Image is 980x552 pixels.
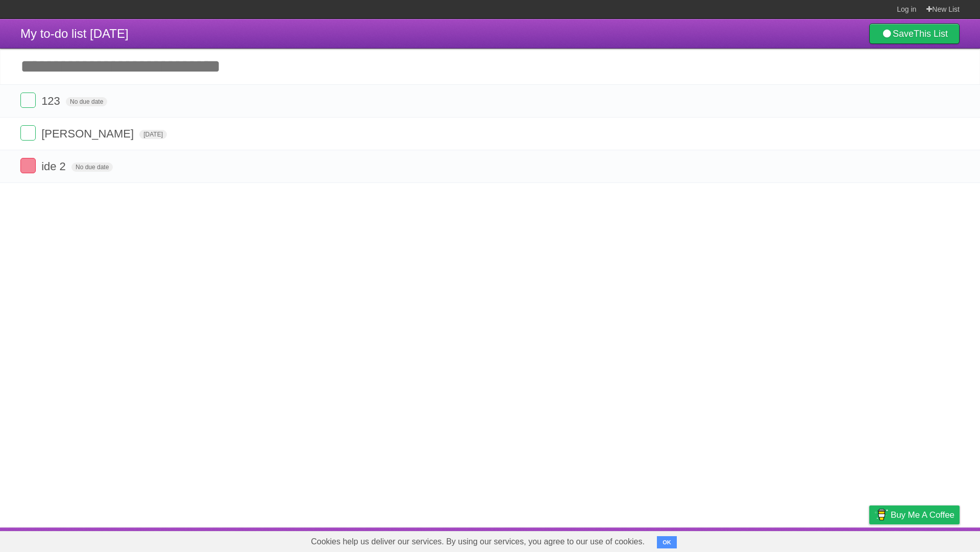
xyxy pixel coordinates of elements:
[41,160,68,173] span: ide 2
[657,536,677,548] button: OK
[891,506,954,524] span: Buy me a coffee
[914,29,948,39] b: This List
[856,530,883,549] a: Privacy
[869,24,960,44] a: SaveThis List
[821,530,844,549] a: Terms
[301,532,655,552] span: Cookies help us deliver our services. By using our services, you agree to our use of cookies.
[139,130,167,139] span: [DATE]
[733,530,755,549] a: About
[71,163,113,172] span: No due date
[20,27,129,40] span: My to-do list [DATE]
[66,97,107,106] span: No due date
[41,95,63,107] span: 123
[20,125,36,141] label: Done
[767,530,808,549] a: Developers
[20,93,36,108] label: Done
[869,505,960,524] a: Buy me a coffee
[895,530,960,549] a: Suggest a feature
[20,158,36,173] label: Done
[874,506,888,523] img: Buy me a coffee
[41,127,136,140] span: [PERSON_NAME]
